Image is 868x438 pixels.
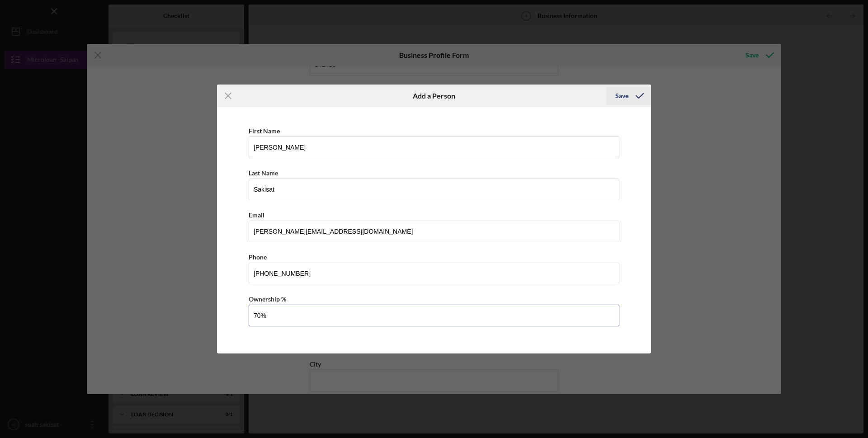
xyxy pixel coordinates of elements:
[249,295,286,303] label: Ownership %
[413,92,455,100] h6: Add a Person
[249,127,280,135] label: First Name
[615,87,628,105] div: Save
[249,169,278,177] label: Last Name
[249,211,264,219] label: Email
[249,253,267,261] label: Phone
[606,87,651,105] button: Save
